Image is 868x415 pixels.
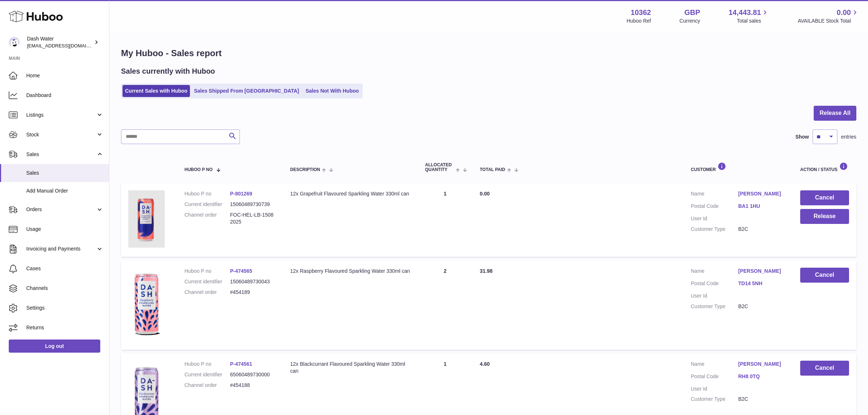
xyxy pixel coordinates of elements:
dd: B2C [738,226,786,233]
a: P-474561 [230,361,252,367]
td: 1 [418,183,472,257]
span: 0.00 [480,191,490,197]
span: Total paid [480,167,505,172]
a: Current Sales with Huboo [122,85,190,97]
span: 4.60 [480,361,490,367]
button: Cancel [800,190,849,205]
img: 103621724231836.png [128,190,165,248]
a: 0.00 AVAILABLE Stock Total [798,8,859,24]
span: Channels [26,285,104,292]
span: [EMAIL_ADDRESS][DOMAIN_NAME] [27,43,107,49]
span: Home [26,72,104,79]
dt: Name [691,268,738,276]
span: 0.00 [837,8,851,18]
dd: 15060489730739 [230,201,276,208]
div: Action / Status [800,162,849,172]
dd: #454188 [230,382,276,389]
span: Stock [26,131,96,138]
td: 2 [418,260,472,350]
span: Orders [26,206,96,213]
dt: Channel order [184,289,230,296]
span: Description [290,167,320,172]
div: Huboo Ref [627,18,651,24]
strong: GBP [684,8,700,18]
dd: 65060489730000 [230,371,276,378]
h1: My Huboo - Sales report [121,47,856,59]
dd: FOC-HEL-LB-15082025 [230,212,276,225]
a: [PERSON_NAME] [738,361,786,368]
div: 12x Raspberry Flavoured Sparkling Water 330ml can [290,268,410,275]
div: Customer [691,162,786,172]
span: Sales [26,151,96,158]
div: Dash Water [27,35,93,49]
span: Sales [26,170,104,177]
dt: Current identifier [184,278,230,285]
span: Usage [26,226,104,233]
span: Invoicing and Payments [26,245,96,252]
span: Huboo P no [184,167,213,172]
a: P-474565 [230,268,252,274]
span: ALLOCATED Quantity [425,163,454,172]
dt: User Id [691,385,738,392]
dt: Name [691,361,738,369]
a: Sales Shipped From [GEOGRAPHIC_DATA] [191,85,301,97]
dt: Postal Code [691,203,738,212]
dt: Huboo P no [184,190,230,197]
button: Cancel [800,361,849,376]
span: Total sales [737,18,769,24]
a: TD14 5NH [738,280,786,287]
dt: Huboo P no [184,361,230,368]
dt: Customer Type [691,396,738,403]
img: 103621706197785.png [128,268,165,341]
dd: 15060489730043 [230,278,276,285]
dt: Customer Type [691,226,738,233]
a: 14,443.81 Total sales [728,8,769,24]
div: Currency [680,18,700,24]
button: Cancel [800,268,849,283]
strong: 10362 [631,8,651,18]
dt: User Id [691,292,738,299]
span: AVAILABLE Stock Total [798,18,859,24]
dt: Current identifier [184,201,230,208]
span: 31.98 [480,268,493,274]
dt: Current identifier [184,371,230,378]
a: [PERSON_NAME] [738,190,786,197]
dt: Channel order [184,382,230,389]
span: Cases [26,265,104,272]
dd: #454189 [230,289,276,296]
dt: Postal Code [691,280,738,289]
a: BA1 1HU [738,203,786,210]
label: Show [795,133,809,140]
a: Sales Not With Huboo [303,85,361,97]
dd: B2C [738,303,786,310]
dt: Channel order [184,212,230,225]
span: entries [841,133,856,140]
div: 12x Blackcurrant Flavoured Sparkling Water 330ml can [290,361,410,375]
span: Settings [26,305,104,311]
img: bea@dash-water.com [9,37,20,48]
dt: Name [691,190,738,199]
span: Listings [26,112,96,119]
dt: Customer Type [691,303,738,310]
dt: Postal Code [691,373,738,382]
a: P-801269 [230,191,252,197]
span: Add Manual Order [26,187,104,194]
button: Release [800,209,849,224]
button: Release All [814,106,856,121]
a: Log out [9,340,100,353]
dt: User Id [691,215,738,222]
h2: Sales currently with Huboo [121,66,215,76]
a: [PERSON_NAME] [738,268,786,275]
dt: Huboo P no [184,268,230,275]
a: RH8 0TQ [738,373,786,380]
div: 12x Grapefruit Flavoured Sparkling Water 330ml can [290,190,410,197]
dd: B2C [738,396,786,403]
span: 14,443.81 [728,8,761,18]
span: Returns [26,324,104,331]
span: Dashboard [26,92,104,99]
